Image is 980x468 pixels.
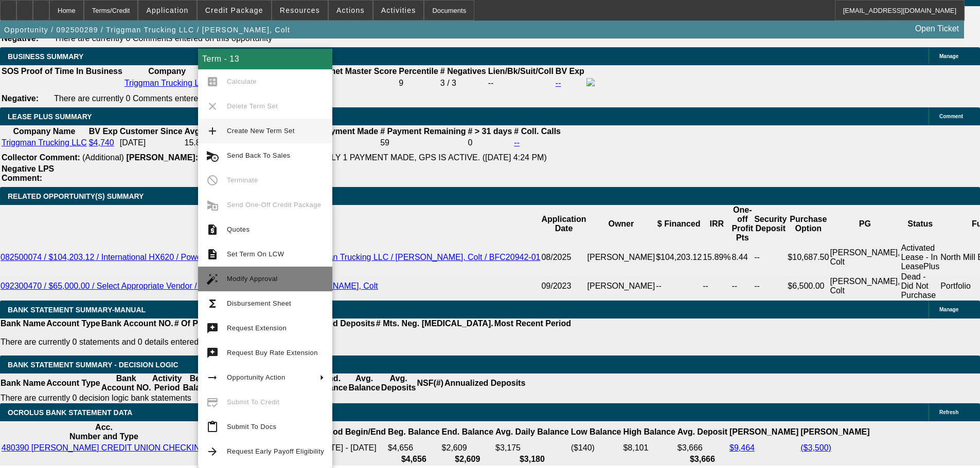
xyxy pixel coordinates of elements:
b: # Payment Remaining [380,127,466,136]
span: Refresh [939,409,958,415]
span: Credit Package [205,6,263,14]
td: [PERSON_NAME], Colt [829,272,900,301]
b: [PERSON_NAME]: [126,153,198,162]
b: Lien/Bk/Suit/Coll [488,67,554,76]
td: [PERSON_NAME] [587,243,656,272]
th: Low Balance [571,422,622,442]
b: Percentile [399,67,438,76]
td: -- [754,243,787,272]
td: ($140) [571,443,622,453]
p: There are currently 0 statements and 0 details entered on this opportunity [1,338,571,347]
th: High Balance [622,422,675,442]
td: 09/2023 [541,272,586,301]
th: One-off Profit Pts [731,205,754,243]
span: Activities [381,6,416,14]
td: $3,175 [495,443,569,453]
img: facebook-icon.png [586,78,595,86]
td: -- [702,272,731,301]
b: # Payment Made [314,127,378,136]
th: Account Type [46,319,101,329]
a: -- [514,138,520,147]
span: Opportunity Action [227,373,286,381]
span: Bank Statement Summary - Decision Logic [8,361,179,369]
th: SOS [1,66,20,77]
td: $4,656 [387,443,440,453]
td: [PERSON_NAME], Colt [829,243,900,272]
th: Acc. Number and Type [1,422,207,442]
td: 15.89% [702,243,731,272]
span: Comment [939,114,963,119]
a: 092300470 / $65,000.00 / Select Appropriate Vendor / Triggman Trucking LLC / [PERSON_NAME], Colt [1,282,378,290]
td: 59 [380,138,466,148]
span: (Additional) [82,153,124,162]
span: Modify Approval [227,275,278,283]
th: Owner [587,205,656,243]
b: Negative: [2,94,39,103]
td: -- [754,272,787,301]
div: 9 [399,79,438,88]
button: Actions [329,1,372,20]
td: [DATE] - [DATE] [317,443,386,453]
span: Submit To Docs [227,423,276,430]
th: Period Begin/End [317,422,386,442]
span: Quotes [227,226,250,233]
mat-icon: cancel_schedule_send [206,149,219,162]
th: $3,180 [495,454,569,464]
td: 8.44 [731,243,754,272]
th: Status [900,205,940,243]
th: Annualized Deposits [293,319,375,329]
span: Request Buy Rate Extension [227,349,318,357]
a: $9,464 [729,443,755,452]
div: Term - 13 [198,49,332,69]
mat-icon: add [206,125,219,137]
td: [PERSON_NAME] [587,272,656,301]
td: $104,203.12 [655,243,702,272]
span: Send Back To Sales [227,152,290,159]
th: NSF(#) [416,373,444,393]
th: Bank Account NO. [101,373,152,393]
mat-icon: try [206,347,219,359]
th: Annualized Deposits [444,373,526,393]
a: Open Ticket [911,20,963,38]
td: $8,101 [622,443,675,453]
th: Most Recent Period [494,319,572,329]
th: Account Type [46,373,101,393]
td: $3,666 [677,443,728,453]
a: Triggman Trucking LLC [124,79,210,87]
span: BUSINESS SUMMARY [8,52,83,61]
b: Negative LPS Comment: [2,164,54,182]
b: # Negatives [440,67,486,76]
a: 082500074 / $104,203.12 / International HX620 / Powells Truck & Equipment, Inc / Triggman Truckin... [1,253,540,261]
mat-icon: auto_fix_high [206,273,219,285]
span: Manage [939,53,958,59]
button: Resources [272,1,328,20]
mat-icon: content_paste [206,421,219,433]
b: Collector Comment: [2,153,80,162]
td: -- [731,272,754,301]
mat-icon: description [206,248,219,260]
td: $2,609 [441,443,494,453]
b: Paynet Master Score [316,67,397,76]
td: 08/2025 [541,243,586,272]
span: BRAND NEW SVC DEAL WITH ONLY 1 PAYMENT MADE, GPS IS ACTIVE. ([DATE] 4:24 PM) [200,153,546,162]
b: Company [148,67,186,76]
th: # Of Periods [174,319,223,329]
span: RELATED OPPORTUNITY(S) SUMMARY [8,192,144,200]
mat-icon: try [206,322,219,334]
th: $4,656 [387,454,440,464]
span: LEASE PLUS SUMMARY [8,113,92,121]
button: Application [138,1,196,20]
button: Credit Package [198,1,271,20]
span: Manage [939,307,958,312]
td: 2 [313,138,379,148]
span: Application [146,6,188,14]
span: There are currently 0 Comments entered on this opportunity [54,94,272,103]
b: Customer Since [120,127,183,136]
th: Beg. Balance [387,422,440,442]
a: -- [556,79,561,87]
b: BV Exp [556,67,584,76]
th: [PERSON_NAME] [800,422,870,442]
td: 15.89% [184,138,219,148]
b: Company Name [13,127,75,136]
span: Opportunity / 092500289 / Triggman Trucking LLC / [PERSON_NAME], Colt [4,26,290,34]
